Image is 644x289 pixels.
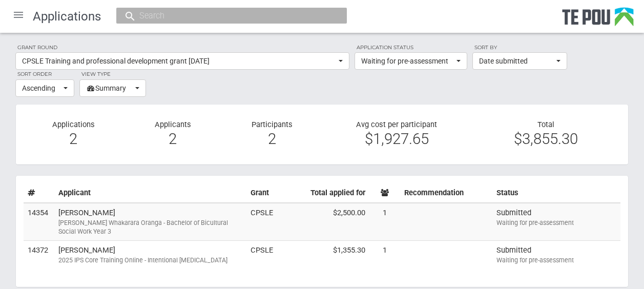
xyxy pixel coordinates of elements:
td: $1,355.30 [277,241,369,269]
td: CPSLE [246,203,277,241]
th: Total applied for [277,183,369,203]
label: View type [79,70,146,79]
label: Grant round [15,43,349,52]
span: Date submitted [479,56,554,66]
td: Submitted [492,241,620,269]
input: Search [136,10,317,21]
button: Ascending [15,79,74,97]
th: Recommendation [400,183,492,203]
th: Applicant [54,183,246,203]
td: CPSLE [246,241,277,269]
div: [PERSON_NAME] Whakarara Oranga - Bachelor of Bicultural Social Work Year 3 [58,218,242,237]
div: 2 [31,134,115,143]
td: 14354 [24,203,54,241]
div: Total [471,120,620,144]
span: CPSLE Training and professional development grant [DATE] [22,56,336,66]
td: Submitted [492,203,620,241]
span: Waiting for pre-assessment [361,56,454,66]
div: 2025 IPS Core Training Online - Intentional [MEDICAL_DATA] [58,256,242,265]
label: Sort order [15,70,74,79]
button: Date submitted [472,52,567,70]
button: CPSLE Training and professional development grant [DATE] [15,52,349,70]
th: Grant [246,183,277,203]
div: Waiting for pre-assessment [496,218,616,228]
label: Sort by [472,43,567,52]
div: Applicants [123,120,222,149]
td: 1 [369,241,400,269]
label: Application status [355,43,467,52]
button: Summary [79,79,146,97]
div: $3,855.30 [479,134,613,143]
th: Status [492,183,620,203]
div: Waiting for pre-assessment [496,256,616,265]
div: 2 [230,134,314,143]
div: 2 [131,134,215,143]
div: Participants [222,120,322,149]
td: [PERSON_NAME] [54,241,246,269]
span: Ascending [22,83,61,93]
td: [PERSON_NAME] [54,203,246,241]
td: 14372 [24,241,54,269]
div: $1,927.65 [329,134,463,143]
div: Applications [24,120,123,149]
div: Avg cost per participant [322,120,471,149]
button: Waiting for pre-assessment [355,52,467,70]
td: $2,500.00 [277,203,369,241]
td: 1 [369,203,400,241]
span: Summary [86,83,133,93]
